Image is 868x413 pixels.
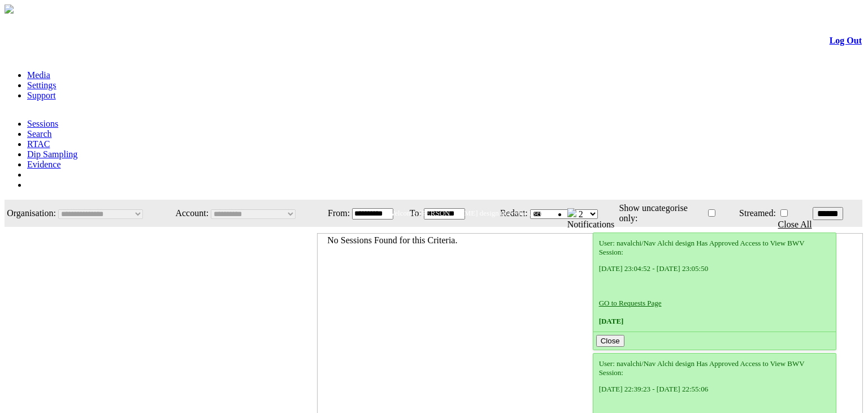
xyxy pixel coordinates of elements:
a: Dip Sampling [27,149,77,159]
a: Sessions [27,119,58,128]
img: arrow-3.png [5,5,14,14]
a: Search [27,129,52,139]
a: Close All [778,220,812,229]
button: Close [596,335,624,347]
p: [DATE] 22:39:23 - [DATE] 22:55:06 [599,385,830,394]
span: No Sessions Found for this Criteria. [327,235,457,245]
td: Account: [166,201,209,226]
a: RTAC [27,139,50,149]
a: Support [27,91,56,100]
a: Media [27,70,50,80]
span: 2 [579,209,583,219]
img: bell25.png [567,208,576,217]
p: [DATE] 23:04:52 - [DATE] 23:05:50 [599,264,830,273]
a: Evidence [27,160,61,169]
span: [DATE] [599,317,624,325]
div: User: navalchi/Nav Alchi design Has Approved Access to View BWV Session: [599,239,830,326]
span: Welcome, [PERSON_NAME] design (General User) [388,209,545,217]
a: GO to Requests Page [599,299,662,307]
a: Settings [27,80,57,90]
td: Organisation: [6,201,57,226]
td: From: [322,201,350,226]
a: Log Out [830,36,862,45]
div: Notifications [567,220,840,230]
